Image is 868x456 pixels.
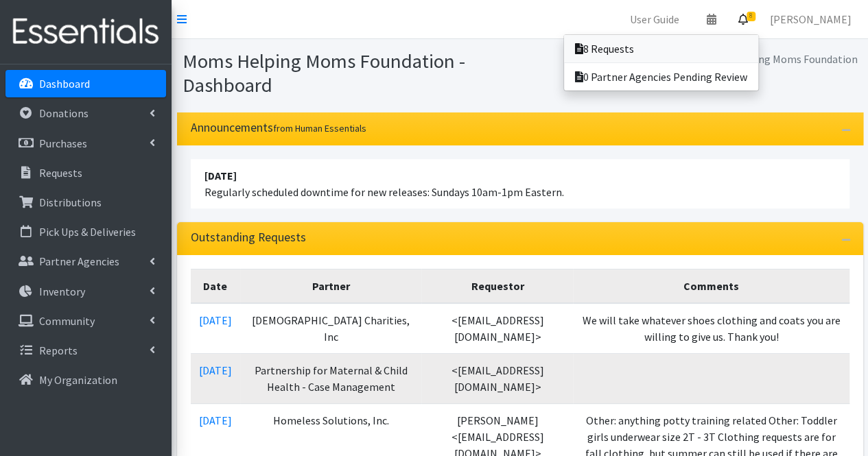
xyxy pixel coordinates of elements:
a: User Guide [619,5,690,33]
th: Partner [240,269,422,304]
p: Donations [39,106,89,120]
a: 8 [727,5,759,33]
td: We will take whatever shoes clothing and coats you are willing to give us. Thank you! [573,303,849,354]
p: Distributions [39,195,102,209]
a: 8 Requests [564,35,758,62]
p: Dashboard [39,77,90,91]
a: [DATE] [199,313,232,327]
a: Partner Agencies [5,248,166,275]
a: [PERSON_NAME] [759,5,863,33]
a: Pick Ups & Deliveries [5,218,166,245]
a: Distributions [5,189,166,216]
a: 0 Partner Agencies Pending Review [564,63,758,91]
td: [DEMOGRAPHIC_DATA] Charities, Inc [240,303,422,354]
p: Requests [39,166,82,180]
p: Pick Ups & Deliveries [39,225,136,239]
li: Regularly scheduled downtime for new releases: Sundays 10am-1pm Eastern. [191,159,849,208]
td: <[EMAIL_ADDRESS][DOMAIN_NAME]> [421,303,573,354]
p: Partner Agencies [39,254,119,268]
a: Dashboard [5,70,166,97]
a: [DATE] [199,363,232,377]
p: Reports [39,344,78,357]
img: HumanEssentials [5,9,166,55]
h1: Moms Helping Moms Foundation - Dashboard [183,49,515,97]
p: My Organization [39,373,117,387]
p: Purchases [39,136,87,150]
td: <[EMAIL_ADDRESS][DOMAIN_NAME]> [421,354,573,404]
td: Partnership for Maternal & Child Health - Case Management [240,354,422,404]
th: Date [191,269,240,304]
a: Donations [5,99,166,127]
li: Moms Helping Moms Foundation [687,49,858,69]
th: Comments [573,269,849,304]
strong: [DATE] [204,169,237,182]
a: Purchases [5,130,166,157]
a: [DATE] [199,413,232,427]
small: from Human Essentials [273,122,366,134]
p: Community [39,314,95,328]
a: Requests [5,159,166,187]
span: 8 [747,12,755,21]
a: Community [5,307,166,335]
p: Inventory [39,285,85,298]
th: Requestor [421,269,573,304]
a: My Organization [5,366,166,394]
a: Reports [5,337,166,364]
a: Inventory [5,278,166,305]
h3: Announcements [191,121,366,135]
h3: Outstanding Requests [191,230,306,245]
